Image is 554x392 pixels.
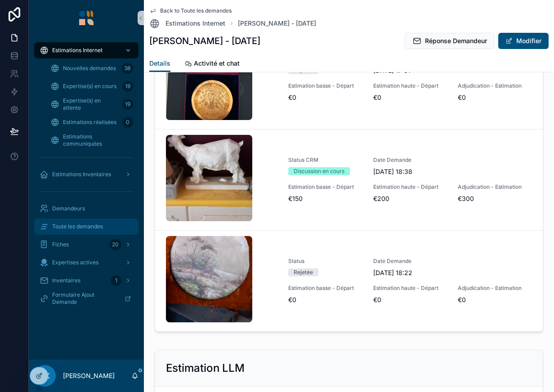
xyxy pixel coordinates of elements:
[52,47,103,54] span: Estimations Internet
[63,65,116,72] span: Nouvelles demandes
[160,7,232,14] span: Back to Toute les demandes
[288,183,362,191] span: Estimation basse - Départ
[121,63,133,74] div: 38
[149,7,232,14] a: Back to Toute les demandes
[63,119,116,126] span: Estimations réalisées
[63,133,130,147] span: Estimations communiquées
[288,295,362,304] span: €0
[373,268,490,277] span: [DATE] 18:22
[155,230,543,331] a: StatusRejetéeDate Demande[DATE] 18:22Estimation basse - Départ€0Estimation haute - Départ€0Adjudi...
[63,371,115,380] p: [PERSON_NAME]
[45,96,138,112] a: Expertise(s) en attente19
[34,272,138,289] a: Inventaires1
[52,241,69,248] span: Fiches
[149,18,225,29] a: Estimations Internet
[373,167,490,176] span: [DATE] 18:38
[373,156,490,164] span: Date Demande
[52,291,117,306] span: Formulaire Ajout Demande
[458,183,532,191] span: Adjudication - Estimation
[52,259,98,266] span: Expertises actives
[373,194,447,203] span: €200
[34,42,138,58] a: Estimations Internet
[288,285,362,292] span: Estimation basse - Départ
[122,99,133,110] div: 19
[194,59,240,68] span: Activité et chat
[111,275,121,286] div: 1
[34,236,138,253] a: Fiches20
[166,135,252,221] div: 1000020793.jpg
[165,19,225,28] span: Estimations Internet
[34,166,138,183] a: Estimations Inventaires
[288,82,362,89] span: Estimation basse - Départ
[34,218,138,235] a: Toute les demandes
[45,132,138,148] a: Estimations communiquées
[458,285,532,292] span: Adjudication - Estimation
[238,19,316,28] a: [PERSON_NAME] - [DATE]
[155,28,543,129] a: StatusRejetéeDate Demande[DATE] 17:31Estimation basse - Départ€0Estimation haute - Départ€0Adjudi...
[373,183,447,191] span: Estimation haute - Départ
[458,295,532,304] span: €0
[166,34,252,120] div: 1000025607.jpg
[166,236,252,322] div: 1000025150.jpg
[122,117,133,128] div: 0
[149,59,170,68] span: Details
[52,205,85,212] span: Demandeurs
[63,83,116,90] span: Expertise(s) en cours
[79,11,94,25] img: App logo
[166,361,245,375] h2: Estimation LLM
[458,93,532,102] span: €0
[52,223,103,230] span: Toute les demandes
[109,239,121,250] div: 20
[29,36,144,318] div: scrollable content
[373,93,447,102] span: €0
[185,55,240,73] a: Activité et chat
[149,35,260,47] h1: [PERSON_NAME] - [DATE]
[294,268,313,276] div: Rejetée
[45,60,138,76] a: Nouvelles demandes38
[63,97,119,111] span: Expertise(s) en attente
[373,295,447,304] span: €0
[498,33,549,49] button: Modifier
[288,258,362,265] span: Status
[288,194,362,203] span: €150
[288,93,362,102] span: €0
[34,254,138,271] a: Expertises actives
[294,167,344,175] div: Discussion en cours
[34,290,138,307] a: Formulaire Ajout Demande
[405,33,495,49] button: Réponse Demandeur
[155,129,543,230] a: Status CRMDiscussion en coursDate Demande[DATE] 18:38Estimation basse - Départ€150Estimation haut...
[52,171,111,178] span: Estimations Inventaires
[373,285,447,292] span: Estimation haute - Départ
[149,55,170,72] a: Details
[288,156,362,164] span: Status CRM
[373,258,490,265] span: Date Demande
[425,36,487,45] span: Réponse Demandeur
[373,82,447,89] span: Estimation haute - Départ
[458,194,532,203] span: €300
[122,81,133,92] div: 19
[45,114,138,130] a: Estimations réalisées0
[45,78,138,94] a: Expertise(s) en cours19
[34,200,138,217] a: Demandeurs
[52,277,80,284] span: Inventaires
[458,82,532,89] span: Adjudication - Estimation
